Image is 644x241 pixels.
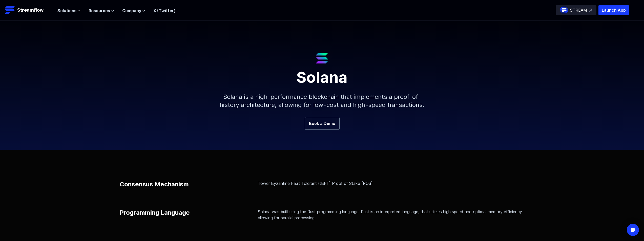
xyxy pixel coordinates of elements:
[57,8,76,14] span: Solutions
[305,117,340,130] a: Book a Demo
[57,8,80,14] button: Solutions
[201,63,444,85] h1: Solana
[122,8,145,14] button: Company
[120,180,189,188] p: Consensus Mechanism
[556,5,596,15] a: STREAM
[598,5,629,15] button: Launch App
[5,5,52,15] a: Streamflow
[570,7,587,13] p: STREAM
[589,9,592,12] img: top-right-arrow.svg
[258,209,524,221] p: Solana was built using the Rust programming language. Rust is an interpreted language, that utili...
[89,8,110,14] span: Resources
[122,8,141,14] span: Company
[89,8,114,14] button: Resources
[316,53,328,63] img: Solana
[258,180,524,186] p: Tower Byzantine Fault Tolerant (tBFT) Proof of Stake (POS)
[120,209,190,217] p: Programming Language
[560,6,568,14] img: streamflow-logo-circle.png
[17,7,44,14] p: Streamflow
[5,5,15,15] img: Streamflow Logo
[153,8,176,13] a: X (Twitter)
[627,224,639,236] div: Open Intercom Messenger
[213,85,431,117] p: Solana is a high-performance blockchain that implements a proof-of-history architecture, allowing...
